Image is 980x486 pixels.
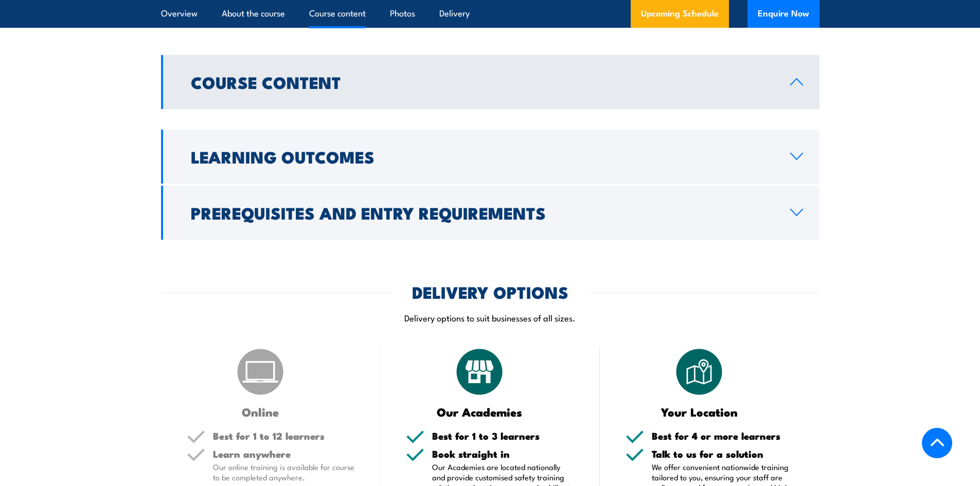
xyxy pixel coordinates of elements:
p: Delivery options to suit businesses of all sizes. [161,312,819,323]
h2: Learning Outcomes [191,149,774,164]
h3: Our Academies [406,406,554,418]
h5: Book straight in [432,449,574,459]
h2: DELIVERY OPTIONS [412,284,568,299]
p: Our online training is available for course to be completed anywhere. [213,462,355,482]
h5: Talk to us for a solution [652,449,794,459]
h5: Best for 1 to 12 learners [213,431,355,441]
a: Course Content [161,55,819,109]
a: Learning Outcomes [161,130,819,184]
h2: Course Content [191,75,774,89]
a: Prerequisites and Entry Requirements [161,186,819,240]
h5: Best for 4 or more learners [652,431,794,441]
h5: Learn anywhere [213,449,355,459]
h5: Best for 1 to 3 learners [432,431,574,441]
h3: Online [187,406,334,418]
h2: Prerequisites and Entry Requirements [191,205,774,220]
h3: Your Location [626,406,773,418]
